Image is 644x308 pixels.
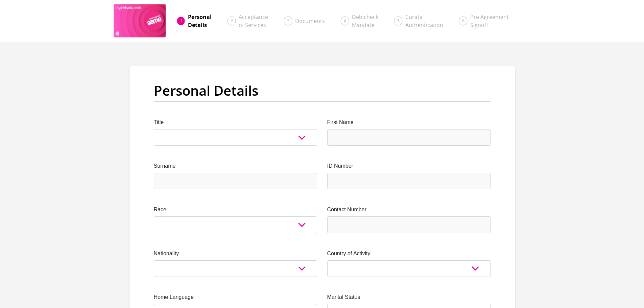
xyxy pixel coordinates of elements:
label: Country of Activity [327,250,491,258]
label: Surname [154,162,317,170]
span: Documents [295,17,325,25]
label: Race [154,206,317,214]
span: Acceptance of Services [239,13,268,29]
a: CurataAuthentication [400,10,449,32]
label: Marital Status [327,293,491,301]
a: Acceptanceof Services [233,10,273,32]
input: ID Number [327,173,491,189]
label: First Name [327,118,491,126]
label: Contact Number [327,206,491,214]
input: First Name [327,129,491,146]
h2: Personal Details [154,82,491,99]
a: Pre AgreementSignoff [465,10,514,32]
a: PersonalDetails [183,10,217,32]
label: Title [154,118,317,126]
span: Pre Agreement Signoff [470,13,509,29]
label: Home Language [154,293,317,301]
span: Personal Details [188,13,212,29]
a: DebicheckMandate [347,10,384,32]
img: game logo [114,4,167,38]
label: Nationality [154,250,317,258]
input: Contact Number [327,216,491,233]
label: ID Number [327,162,491,170]
span: Curata Authentication [405,13,443,29]
span: Debicheck Mandate [352,13,378,29]
a: Documents [290,14,330,28]
input: Surname [154,173,317,189]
